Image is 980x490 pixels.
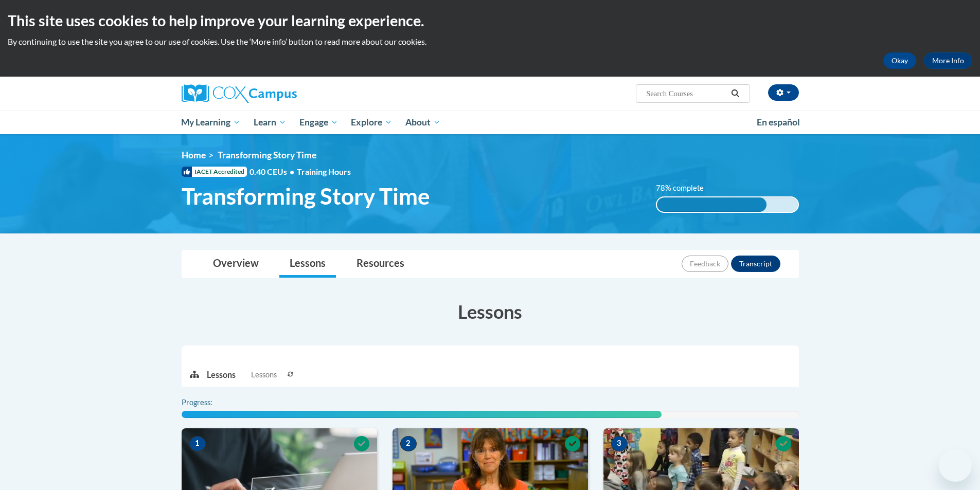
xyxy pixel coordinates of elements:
h2: This site uses cookies to help improve your learning experience. [8,10,972,31]
div: Main menu [166,111,814,134]
span: 2 [400,436,417,451]
a: Lessons [279,250,336,278]
button: Account Settings [768,84,799,101]
span: En español [757,117,800,128]
label: 78% complete [656,183,715,194]
span: 0.40 CEUs [250,166,297,177]
span: About [405,116,440,129]
label: Progress: [182,397,241,408]
a: More Info [924,52,972,69]
span: My Learning [181,116,240,129]
button: Okay [883,52,916,69]
span: Lessons [251,369,277,380]
div: 78% complete [657,197,767,212]
a: Engage [293,111,345,134]
a: Learn [247,111,293,134]
span: 1 [189,436,206,451]
span: Transforming Story Time [182,183,430,210]
button: Search [727,87,743,100]
a: About [399,111,447,134]
a: My Learning [175,111,247,134]
a: Overview [203,250,269,278]
button: Feedback [682,256,728,272]
span: Explore [351,116,392,129]
p: Lessons [207,369,236,380]
p: By continuing to use the site you agree to our use of cookies. Use the ‘More info’ button to read... [8,36,972,47]
span: Learn [254,116,286,129]
button: Transcript [731,256,780,272]
span: Transforming Story Time [218,150,316,160]
a: Home [182,150,206,160]
h3: Lessons [182,299,799,324]
a: En español [750,112,807,133]
img: Cox Campus [182,84,297,103]
a: Resources [346,250,415,278]
span: 3 [611,436,628,451]
iframe: Button to launch messaging window [939,449,972,482]
input: Search Courses [645,87,727,100]
a: Explore [344,111,399,134]
span: • [290,167,294,176]
span: Engage [299,116,338,129]
span: IACET Accredited [182,167,247,177]
a: Cox Campus [182,84,377,103]
span: Training Hours [297,167,351,176]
